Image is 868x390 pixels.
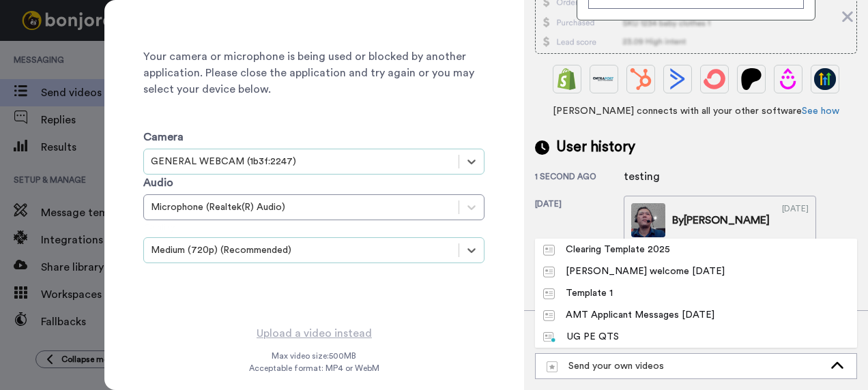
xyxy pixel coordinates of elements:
span: Your camera or microphone is being used or blocked by another application. Please close the appli... [143,48,484,97]
div: Microphone (Realtek(R) Audio) [151,200,452,214]
div: 1 second ago [535,171,624,185]
label: Quality [143,220,174,234]
img: Message-temps.svg [543,310,555,321]
div: Clearing Template 2025 [543,243,670,256]
label: Camera [143,129,184,145]
button: Upload a video instead [252,325,376,342]
div: Template 1 [543,286,613,300]
img: Patreon [740,68,762,90]
div: Medium (720p) (Recommended) [151,243,452,257]
img: Ontraport [593,68,615,90]
div: Send your own videos [547,359,824,373]
img: ActiveCampaign [667,68,689,90]
div: [DATE] [782,203,809,237]
img: demo-template.svg [547,361,558,372]
div: By [PERSON_NAME] [672,212,770,228]
img: ConvertKit [704,68,725,90]
img: nextgen-template.svg [543,332,556,343]
div: GENERAL WEBCAM (1b3f:2247) [151,155,452,168]
img: GoHighLevel [814,68,836,90]
img: Message-temps.svg [543,245,555,256]
a: By[PERSON_NAME][DATE] [624,196,816,245]
div: UG PE QTS [543,330,619,344]
img: Drip [777,68,799,90]
div: testing [624,168,692,185]
div: AMT Applicant Messages [DATE] [543,308,714,322]
img: Hubspot [630,68,652,90]
div: [PERSON_NAME] welcome [DATE] [543,265,725,278]
img: Message-temps.svg [543,288,555,299]
span: [PERSON_NAME] connects with all your other software [535,104,857,118]
span: User history [556,137,635,157]
label: Audio [143,175,173,191]
div: [DATE] [535,198,624,245]
a: See how [802,106,839,116]
span: Max video size: 500 MB [272,350,356,361]
img: Shopify [556,68,578,90]
img: Message-temps.svg [543,267,555,277]
span: Acceptable format: MP4 or WebM [249,363,379,374]
img: 5fa22c1b-465c-4d82-97e4-413ed10e1942-thumb.jpg [631,203,665,237]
